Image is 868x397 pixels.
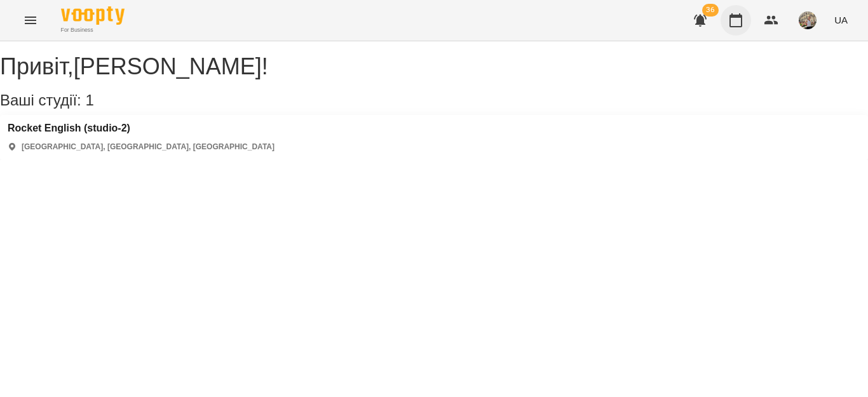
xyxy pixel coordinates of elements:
img: 3b46f58bed39ef2acf68cc3a2c968150.jpeg [799,11,817,29]
img: Voopty Logo [61,6,125,25]
a: Rocket English (studio-2) [8,123,275,134]
span: For Business [61,26,125,34]
button: UA [829,8,853,32]
span: UA [834,13,848,27]
span: 1 [85,91,93,109]
p: [GEOGRAPHIC_DATA], [GEOGRAPHIC_DATA], [GEOGRAPHIC_DATA] [22,142,275,152]
button: Menu [15,5,46,36]
span: 36 [702,4,719,17]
